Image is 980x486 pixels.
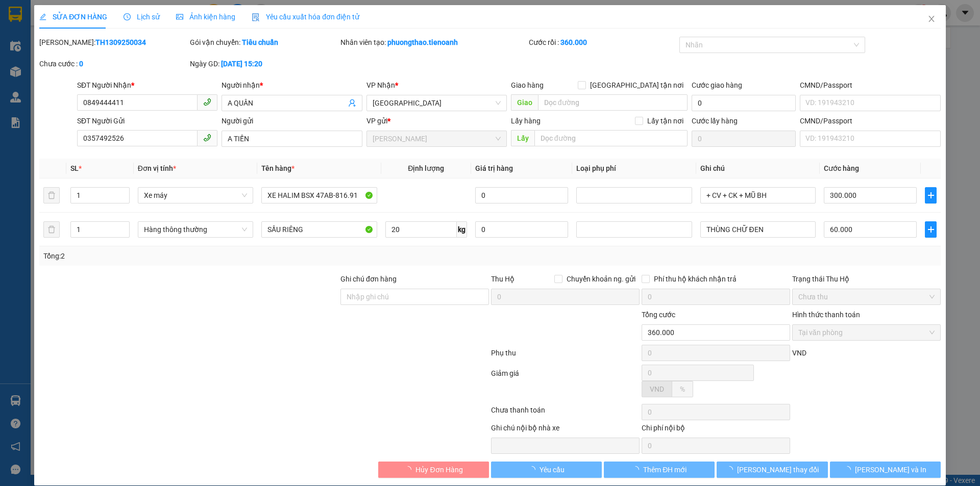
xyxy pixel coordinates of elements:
b: phuongthao.tienoanh [387,38,458,46]
b: Tiêu chuẩn [242,38,278,46]
button: Close [917,5,946,34]
b: 360.000 [560,38,587,46]
span: loading [404,466,415,473]
span: SỬA ĐƠN HÀNG [39,13,107,21]
span: Yêu cầu [540,464,565,475]
span: Tại văn phòng [798,325,935,340]
span: VND [650,385,664,393]
span: Tổng cước [642,311,675,319]
span: Hàng thông thường [144,222,247,237]
span: phone [203,134,211,142]
span: VND [792,349,806,357]
span: Lấy hàng [511,117,541,125]
span: Xe máy [144,188,247,203]
input: VD: Bàn, Ghế [261,187,377,203]
button: Hủy Đơn Hàng [378,462,489,478]
div: Nhân viên tạo: [340,37,527,48]
label: Cước lấy hàng [692,117,738,125]
span: % [680,385,685,393]
button: plus [925,187,936,203]
span: Hủy Đơn Hàng [415,464,462,475]
div: Ngày GD: [190,58,338,69]
span: Tên hàng [261,164,295,172]
input: Dọc đường [534,130,688,146]
button: delete [43,221,60,238]
div: CMND/Passport [800,80,940,91]
span: Yêu cầu xuất hóa đơn điện tử [252,13,359,21]
span: plus [925,191,936,199]
button: Thêm ĐH mới [604,462,715,478]
b: 0 [79,60,83,68]
div: Chưa cước : [39,58,188,69]
div: Chi phí nội bộ [642,422,790,438]
b: TH1309250034 [95,38,146,46]
span: Chuyển khoản ng. gửi [562,273,640,285]
input: Dọc đường [538,94,688,111]
th: Ghi chú [696,159,820,178]
span: loading [726,466,737,473]
label: Ghi chú đơn hàng [340,275,397,283]
b: [DATE] 15:20 [221,60,262,68]
span: Lấy tận nơi [643,115,688,126]
span: VP Nhận [366,81,395,89]
input: Cước lấy hàng [692,131,796,147]
input: Cước giao hàng [692,95,796,111]
span: Ảnh kiện hàng [176,13,235,21]
span: loading [528,466,540,473]
span: Giá trị hàng [475,164,513,172]
div: Chưa thanh toán [490,404,641,422]
input: VD: Bàn, Ghế [261,221,377,238]
label: Hình thức thanh toán [792,311,860,319]
th: Loại phụ phí [572,159,696,178]
div: Gói vận chuyển: [190,37,338,48]
span: Định lượng [408,164,444,172]
label: Cước giao hàng [692,81,742,89]
span: Cước hàng [824,164,859,172]
span: phone [203,98,211,106]
div: CMND/Passport [800,115,940,126]
input: Ghi Chú [700,187,816,203]
button: [PERSON_NAME] thay đổi [717,462,827,478]
span: picture [176,13,183,20]
span: Cư Kuin [373,131,501,146]
div: [PERSON_NAME]: [39,37,188,48]
span: Lấy [511,130,534,146]
span: Giao hàng [511,81,544,89]
button: plus [925,221,936,238]
span: Phí thu hộ khách nhận trả [650,273,741,285]
span: clock-circle [124,13,131,20]
button: [PERSON_NAME] và In [830,462,941,478]
button: delete [43,187,60,203]
div: Trạng thái Thu Hộ [792,273,941,285]
span: Giao [511,94,538,111]
button: Yêu cầu [491,462,602,478]
div: Tổng: 2 [43,250,378,262]
div: VP gửi [366,115,507,126]
div: Giảm giá [490,368,641,402]
div: SĐT Người Nhận [77,80,217,91]
input: Ghi Chú [700,221,816,238]
span: [PERSON_NAME] và In [855,464,926,475]
img: icon [252,13,260,21]
span: Thủ Đức [373,95,501,111]
span: loading [844,466,855,473]
span: [PERSON_NAME] thay đổi [737,464,819,475]
div: Ghi chú nội bộ nhà xe [491,422,640,438]
div: Người nhận [222,80,362,91]
span: [GEOGRAPHIC_DATA] tận nơi [586,80,688,91]
span: Chưa thu [798,289,935,304]
span: Đơn vị tính [138,164,176,172]
span: Lịch sử [124,13,160,21]
div: Cước rồi : [529,37,677,48]
span: Thu Hộ [491,275,514,283]
div: Người gửi [222,115,362,126]
span: edit [39,13,46,20]
span: close [927,15,936,23]
span: plus [925,225,936,234]
span: SL [70,164,79,172]
div: SĐT Người Gửi [77,115,217,126]
span: Thêm ĐH mới [643,464,687,475]
span: loading [632,466,643,473]
span: kg [457,221,467,238]
div: Phụ thu [490,347,641,365]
